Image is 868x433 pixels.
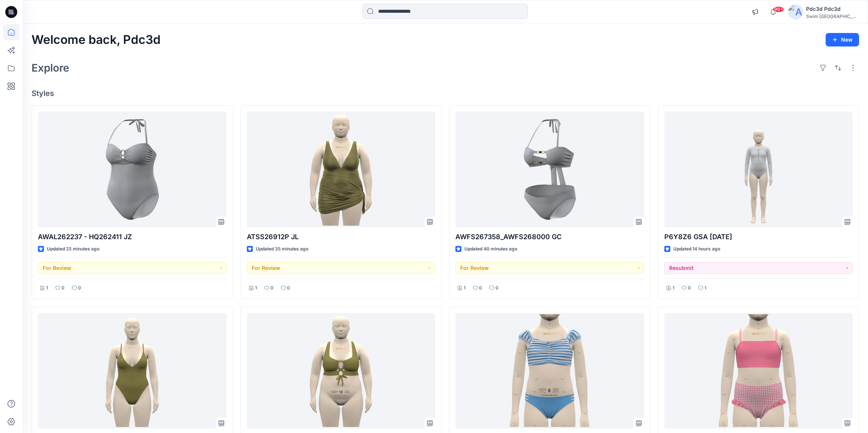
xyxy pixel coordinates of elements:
p: 0 [270,284,273,292]
p: P6Y8Z6 GSA [DATE] [664,232,853,242]
a: PIDYP6831_dt [664,313,853,429]
h2: Welcome back, Pdc3d [32,33,161,47]
p: 1 [673,284,674,292]
p: 1 [464,284,466,292]
p: Updated 40 minutes ago [464,245,517,253]
p: 0 [287,284,290,292]
a: AWFS267358_AWFS268000 GC [455,112,644,227]
p: ATSS26912P JL [247,232,436,242]
p: 0 [688,284,691,292]
p: 1 [46,284,48,292]
a: ATSS267458P [247,313,436,429]
p: Updated 14 hours ago [673,245,720,253]
div: Swim [GEOGRAPHIC_DATA] [806,13,859,19]
a: ATSS26912P JL [247,112,436,227]
p: 0 [78,284,81,292]
img: avatar [788,4,803,19]
button: New [826,33,859,46]
p: Updated 35 minutes ago [256,245,308,253]
a: AWAL262237 - HQ262411 JZ [38,112,227,227]
a: PIDX018G4_dt & PID0L7E64_dt [455,313,644,429]
p: 0 [479,284,482,292]
p: 1 [255,284,257,292]
p: 1 [704,284,706,292]
a: P6Y8Z6 GSA 2025.09.02 [664,112,853,227]
p: 0 [496,284,499,292]
p: AWFS267358_AWFS268000 GC [455,232,644,242]
p: Updated 23 minutes ago [47,245,99,253]
h4: Styles [32,89,859,98]
p: AWAL262237 - HQ262411 JZ [38,232,227,242]
h2: Explore [32,62,69,74]
a: ATSS262355 [38,313,227,429]
div: Pdc3d Pdc3d [806,4,859,13]
p: 0 [62,284,65,292]
span: 99+ [773,6,784,12]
